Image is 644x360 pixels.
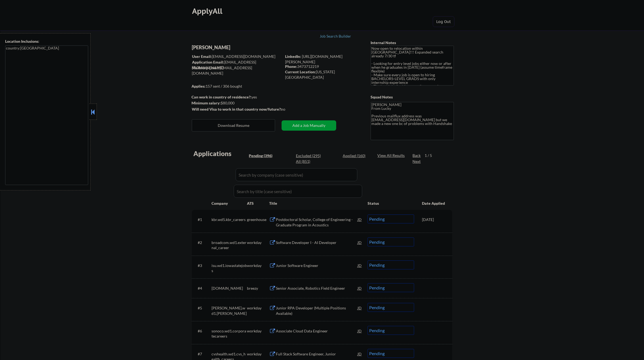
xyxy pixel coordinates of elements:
div: 157 sent / 306 bought [191,84,282,89]
div: workday [247,305,269,311]
div: broadcom.wd1.external_career [212,240,247,250]
div: Excluded (295) [296,153,323,158]
div: #4 [198,286,207,291]
div: isu.wd1.iowastatejobs [212,263,247,273]
div: $80,000 [191,100,282,106]
div: JD [357,349,362,359]
a: [URL][DOMAIN_NAME][PERSON_NAME] [285,54,342,64]
div: #6 [198,328,207,334]
strong: Current Location: [285,70,316,74]
strong: User Email: [192,54,212,59]
div: breezy [247,286,269,291]
div: Applied (160) [343,153,370,158]
div: Back [412,153,421,158]
div: Associate Cloud Data Engineer [276,328,358,334]
a: Job Search Builder [320,34,351,39]
div: [EMAIL_ADDRESS][DOMAIN_NAME] [192,60,282,70]
div: JD [357,214,362,224]
button: Log Out [433,16,454,27]
div: workday [247,328,269,334]
div: workday [247,240,269,245]
button: Download Resume [192,119,275,131]
div: Status [368,198,414,208]
div: Pending (396) [249,153,276,158]
div: Software Developer I - AI Developer [276,240,358,245]
div: no [281,107,296,112]
div: workday [247,263,269,268]
div: #2 [198,240,207,245]
div: [DOMAIN_NAME] [212,286,247,291]
div: JD [357,283,362,293]
div: Job Search Builder [320,34,351,38]
div: View All Results [377,153,406,158]
div: #3 [198,263,207,268]
div: Internal Notes [371,40,454,45]
input: Search by company (case sensitive) [236,168,357,181]
div: [DATE] [422,217,446,222]
div: JD [357,237,362,247]
div: Applications [193,150,247,157]
div: #5 [198,305,207,311]
div: sonoco.wd1.corporatecareers [212,328,247,339]
div: Next [412,159,421,164]
div: [PERSON_NAME] [192,44,303,51]
input: Search by title (case sensitive) [234,185,362,198]
div: JD [357,303,362,313]
div: Junior Software Engineer [276,263,358,268]
div: JD [357,260,362,270]
div: yes [191,94,280,100]
div: kbr.wd5.kbr_careers [212,217,247,222]
strong: Applies: [191,84,206,88]
div: workday [247,351,269,357]
div: [US_STATE][GEOGRAPHIC_DATA] [285,69,362,80]
strong: Mailslurp Email: [192,65,220,70]
div: Postdoctoral Scholar, College of Engineering - Graduate Program in Acoustics [276,217,358,227]
div: Full Stack Software Engineer, Junior [276,351,358,357]
div: JD [357,326,362,336]
div: Squad Notes [371,94,454,100]
strong: LinkedIn: [285,54,301,59]
div: [EMAIL_ADDRESS][DOMAIN_NAME] [192,54,282,59]
div: Date Applied [422,201,446,206]
strong: Minimum salary: [191,101,221,105]
div: greenhouse [247,217,269,222]
div: Junior RPA Developer (Multiple Positions Available) [276,305,358,316]
div: #7 [198,351,207,357]
div: Location Inclusions: [5,39,88,44]
button: Add a Job Manually [282,120,336,131]
div: All (851) [296,159,323,164]
div: Senior Associate, Robotics Field Engineer [276,286,358,291]
div: [PERSON_NAME].wd1.[PERSON_NAME] [212,305,247,316]
div: ATS [247,201,269,206]
div: #1 [198,217,207,222]
div: 3473712219 [285,64,362,69]
div: Title [269,201,362,206]
strong: Will need Visa to work in that country now/future?: [192,107,282,111]
strong: Can work in country of residence?: [191,95,252,99]
div: Company [212,201,247,206]
strong: Application Email: [192,60,224,64]
div: [EMAIL_ADDRESS][DOMAIN_NAME] [192,65,282,76]
div: ApplyAll [192,6,224,16]
div: 1 / 5 [425,153,437,158]
strong: Phone: [285,64,297,69]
